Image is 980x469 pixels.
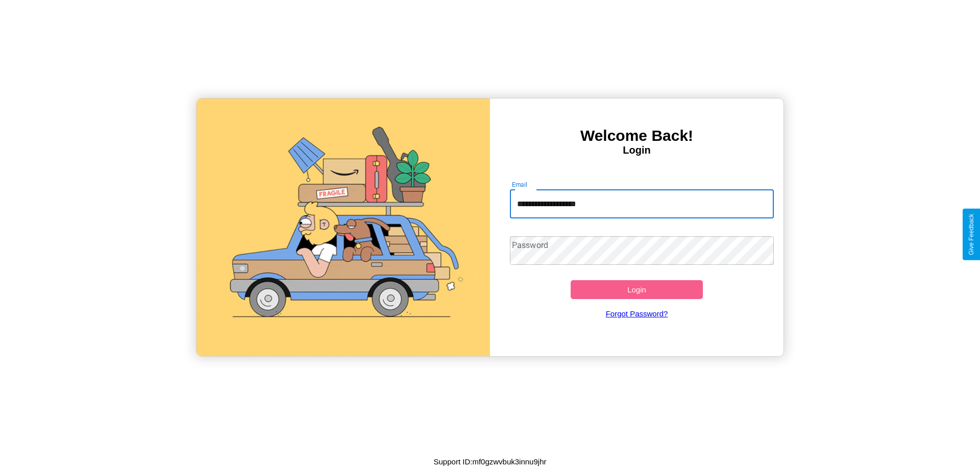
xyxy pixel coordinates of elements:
img: gif [197,98,490,356]
h3: Welcome Back! [490,127,783,144]
p: Support ID: mf0gzwvbuk3innu9jhr [434,455,547,468]
button: Login [571,280,703,299]
a: Forgot Password? [505,299,769,328]
label: Email [512,180,528,189]
h4: Login [490,144,783,156]
div: Give Feedback [968,214,975,255]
